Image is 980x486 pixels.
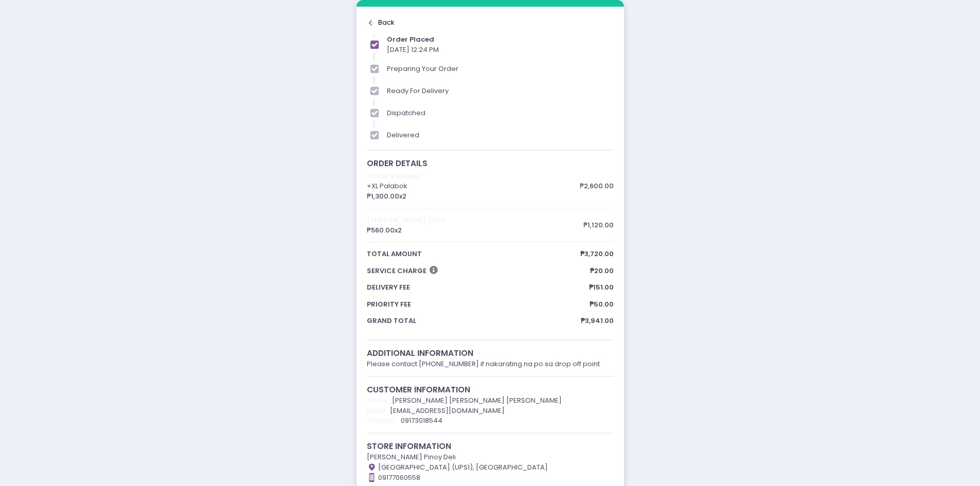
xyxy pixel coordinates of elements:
[367,406,387,416] span: Email:
[367,462,614,473] div: [GEOGRAPHIC_DATA] (UPS1), [GEOGRAPHIC_DATA]
[367,452,614,462] div: [PERSON_NAME] Pinoy Deli
[367,406,614,416] div: [EMAIL_ADDRESS][DOMAIN_NAME]
[580,249,614,259] span: ₱3,720.00
[367,157,614,169] div: order details
[367,395,614,406] div: [PERSON_NAME] [PERSON_NAME] [PERSON_NAME]
[387,64,613,74] div: preparing your order
[590,299,614,310] span: ₱50.00
[387,86,613,96] div: ready for delivery
[367,395,389,405] span: Name:
[367,266,590,276] span: Service Charge
[367,440,614,452] div: store information
[367,249,580,259] span: total amount
[590,266,614,276] span: ₱20.00
[387,34,613,45] div: order placed
[367,416,614,426] div: 09173018544
[581,316,614,326] span: ₱3,941.00
[367,416,398,425] span: Contact:
[367,316,581,326] span: grand total
[589,282,614,293] span: ₱151.00
[367,17,614,28] div: Back
[387,130,613,140] div: delivered
[367,473,614,483] div: 09177060558
[387,108,613,118] div: dispatched
[387,45,439,55] span: [DATE] 12:24 PM
[367,359,614,369] div: Please contact [PHONE_NUMBER] if nakarating na po sa drop off point
[367,347,614,359] div: additional information
[367,299,590,310] span: priority fee
[367,282,589,293] span: delivery fee
[367,384,614,395] div: customer information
